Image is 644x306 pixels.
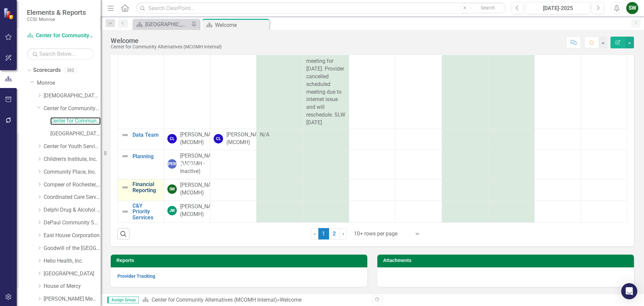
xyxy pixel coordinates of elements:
a: Children's Institute, Inc. [44,156,101,163]
td: Double-Click to Edit [303,129,349,150]
td: Double-Click to Edit [442,179,488,201]
a: Helio Health, Inc. [44,257,101,265]
input: Search Below... [27,48,94,60]
td: Double-Click to Edit [349,201,395,223]
a: House of Mercy [44,282,101,290]
a: [GEOGRAPHIC_DATA] [134,20,190,29]
div: Welcome [111,37,222,44]
a: Data Team [132,132,160,138]
a: Financial Reporting [132,181,160,193]
div: CL [167,134,177,143]
td: Double-Click to Edit [349,129,395,150]
a: [GEOGRAPHIC_DATA] [44,270,101,278]
span: Search [481,5,495,10]
small: CCSI: Monroe [27,16,86,22]
td: Double-Click to Edit [257,179,303,201]
a: Community Place, Inc. [44,168,101,176]
button: Search [471,3,504,13]
div: [GEOGRAPHIC_DATA] [145,20,190,29]
a: [PERSON_NAME] Memorial Institute, Inc. [44,295,101,303]
div: Center for Community Alternatives (MCOMH Internal) [111,44,222,49]
td: Double-Click to Edit [581,201,627,223]
div: [DATE]-2025 [528,4,588,12]
div: CL [214,134,223,143]
td: Double-Click to Edit [488,201,534,223]
span: Elements & Reports [27,8,86,16]
div: Welcome [280,297,302,303]
a: Center for Youth Services, Inc. [44,143,101,150]
img: Not Defined [121,131,129,139]
div: Open Intercom Messenger [621,283,637,299]
a: Coordinated Care Services Inc. [44,193,101,201]
a: DePaul Community Services, lnc. [44,219,101,227]
a: Provider Tracking [117,273,155,279]
a: Center for Community Alternatives (MCOMH Internal) [27,32,94,40]
a: Center for Community Alternatives [44,105,101,113]
td: Double-Click to Edit [534,150,581,179]
div: [PERSON_NAME] (MCOMH) [180,181,220,197]
span: 1 [318,228,329,239]
a: Scorecards [33,67,61,74]
div: » [142,296,367,304]
td: Double-Click to Edit [257,129,303,150]
td: Double-Click to Edit [395,150,442,179]
a: [GEOGRAPHIC_DATA] [50,130,101,138]
td: Double-Click to Edit [581,179,627,201]
td: Double-Click to Edit [164,129,210,150]
td: Double-Click to Edit [534,201,581,223]
img: Not Defined [121,208,129,216]
td: Double-Click to Edit [488,129,534,150]
td: Double-Click to Edit [395,179,442,201]
td: Double-Click to Edit [534,129,581,150]
div: SW [167,184,177,194]
a: 2 [329,228,340,239]
td: Double-Click to Edit [395,201,442,223]
td: Double-Click to Edit Right Click for Context Menu [118,129,164,150]
td: Double-Click to Edit [303,150,349,179]
button: SW [626,2,638,14]
td: Double-Click to Edit [442,150,488,179]
td: Double-Click to Edit [303,201,349,223]
td: Double-Click to Edit Right Click for Context Menu [118,179,164,201]
td: Double-Click to Edit [442,201,488,223]
td: Double-Click to Edit Right Click for Context Menu [118,201,164,223]
a: Center for Community Alternatives (MCOMH Internal) [152,297,277,303]
td: Double-Click to Edit [488,150,534,179]
a: Planning [132,154,160,160]
td: Double-Click to Edit [303,179,349,201]
td: Double-Click to Edit Right Click for Context Menu [118,150,164,179]
td: Double-Click to Edit [257,201,303,223]
a: Delphi Drug & Alcohol Council [44,206,101,214]
button: [DATE]-2025 [526,2,590,14]
td: Double-Click to Edit [164,201,210,223]
div: JW [167,206,177,215]
div: [PERSON_NAME] (MCOMH - Inactive) [180,152,220,175]
h3: Reports [116,258,364,263]
a: [DEMOGRAPHIC_DATA] Charities Family & Community Services [44,92,101,100]
a: C&Y Priority Services [132,203,160,221]
td: Double-Click to Edit [581,150,627,179]
span: N/A [260,131,269,138]
span: ‹ [314,230,316,237]
a: Monroe [37,79,101,87]
td: Double-Click to Edit [349,150,395,179]
div: [PERSON_NAME] (MCOMH) [226,131,267,146]
td: Double-Click to Edit [534,179,581,201]
div: [PERSON_NAME] (MCOMH) [180,131,220,146]
a: East House Corporation [44,232,101,239]
td: Double-Click to Edit [164,179,210,201]
div: Welcome [215,21,268,29]
img: Not Defined [121,183,129,191]
img: ClearPoint Strategy [3,8,15,19]
div: 262 [64,68,77,73]
td: Double-Click to Edit [442,129,488,150]
td: Double-Click to Edit [488,179,534,201]
td: Double-Click to Edit [581,129,627,150]
img: Not Defined [121,152,129,160]
div: [PERSON_NAME] [167,159,177,169]
h3: Attachments [383,258,631,263]
span: › [342,230,344,237]
input: Search ClearPoint... [136,2,506,14]
div: [PERSON_NAME] (MCOMH) [180,203,220,218]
